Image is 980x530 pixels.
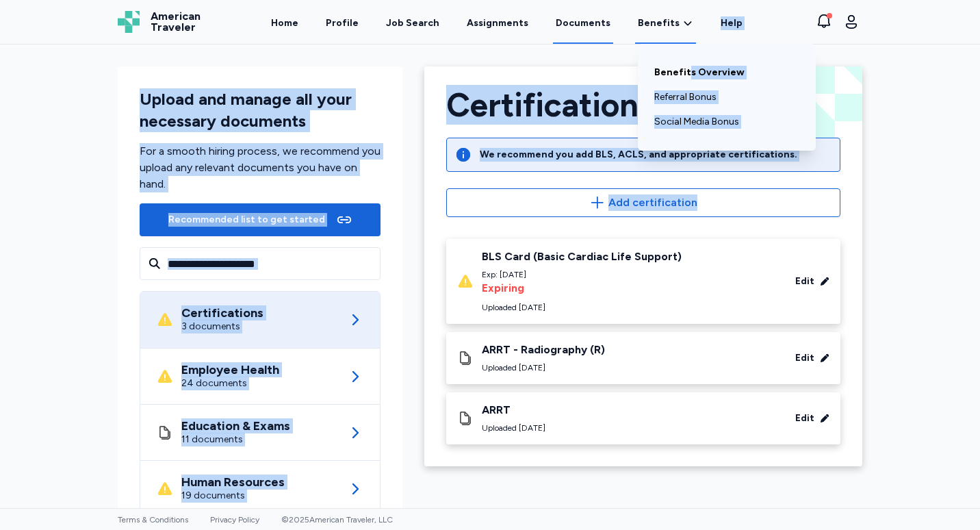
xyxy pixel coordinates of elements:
[281,515,393,525] span: © 2025 American Traveler, LLC
[181,377,279,390] div: 24 documents
[482,362,605,373] div: Uploaded [DATE]
[482,302,682,313] div: Uploaded [DATE]
[181,320,263,333] div: 3 documents
[482,269,682,280] div: Exp: [DATE]
[795,351,814,365] div: Edit
[654,85,799,110] a: Referral Bonus
[181,475,285,489] div: Human Resources
[654,60,799,85] a: Benefits Overview
[140,88,381,132] div: Upload and manage all your necessary documents
[446,188,840,217] button: Add certification
[482,343,605,357] div: ARRT - Radiography (R)
[638,16,680,30] span: Benefits
[181,433,290,446] div: 11 documents
[608,194,697,211] span: Add certification
[553,1,613,44] a: Documents
[181,306,263,320] div: Certifications
[210,515,259,525] a: Privacy Policy
[118,515,188,525] a: Terms & Conditions
[181,489,285,503] div: 19 documents
[480,148,797,162] div: We recommend you add BLS, ACLS, and appropriate certifications.
[140,143,381,192] div: For a smooth hiring process, we recommend you upload any relevant documents you have on hand.
[638,16,693,30] a: Benefits
[181,419,290,433] div: Education & Exams
[181,363,279,377] div: Employee Health
[482,250,682,264] div: BLS Card (Basic Cardiac Life Support)
[168,213,325,227] div: Recommended list to get started
[151,11,201,33] span: American Traveler
[482,403,545,417] div: ARRT
[386,16,439,30] div: Job Search
[446,88,840,121] div: Certifications
[654,110,799,134] a: Social Media Bonus
[795,412,814,425] div: Edit
[795,275,814,288] div: Edit
[140,203,381,236] button: Recommended list to get started
[118,11,140,33] img: Logo
[482,422,545,433] div: Uploaded [DATE]
[482,280,682,296] div: Expiring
